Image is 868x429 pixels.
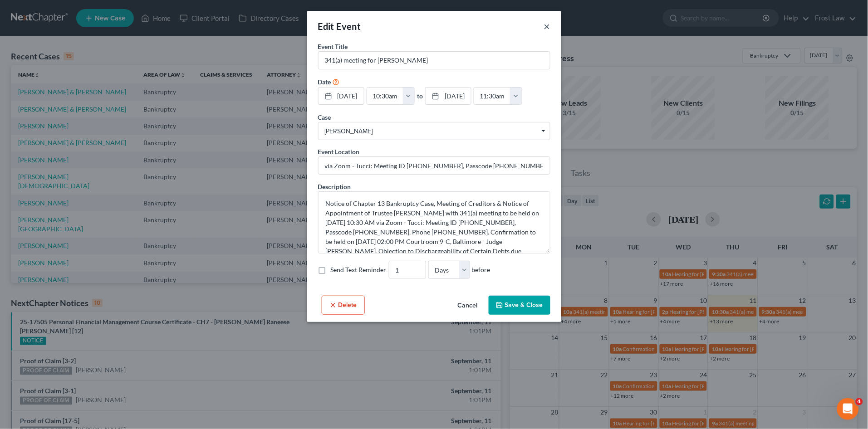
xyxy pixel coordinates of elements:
[331,265,387,274] label: Send Text Reminder
[489,296,550,315] button: Save & Close
[426,88,471,105] a: [DATE]
[318,112,331,122] label: Case
[837,398,859,420] iframe: Intercom live chat
[389,261,426,278] input: --
[319,88,364,105] a: [DATE]
[318,182,351,191] label: Description
[472,265,490,274] span: before
[417,91,423,101] label: to
[322,296,365,315] button: Delete
[318,21,361,32] span: Edit Event
[856,398,863,405] span: 4
[318,147,360,156] label: Event Location
[451,297,485,315] button: Cancel
[319,157,550,174] input: Enter location...
[319,52,550,69] input: Enter event name...
[318,43,348,50] span: Event Title
[544,21,550,32] button: ×
[474,88,510,105] input: -- : --
[367,88,403,105] input: -- : --
[325,127,544,136] span: [PERSON_NAME]
[318,77,331,87] label: Date
[318,122,550,140] span: Select box activate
